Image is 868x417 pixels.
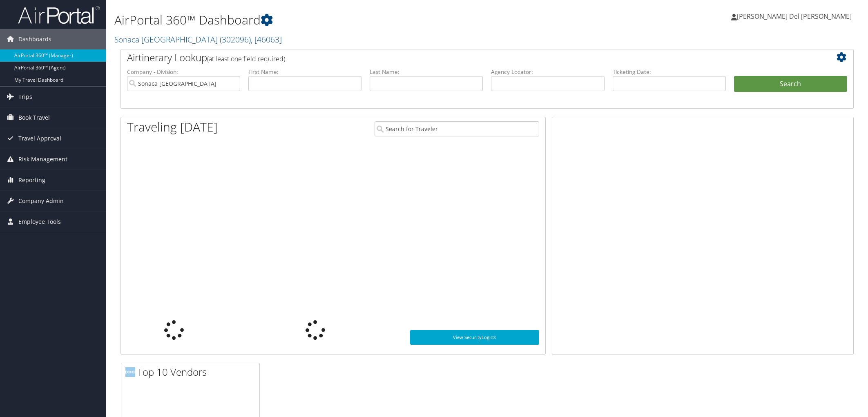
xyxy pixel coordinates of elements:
label: First Name: [248,68,361,76]
button: Search [734,76,847,92]
span: Reporting [18,170,45,190]
a: View SecurityLogic® [410,330,539,345]
span: Company Admin [18,191,64,211]
span: Employee Tools [18,212,61,232]
a: [PERSON_NAME] Del [PERSON_NAME] [731,4,860,29]
span: (at least one field required) [207,54,285,63]
label: Company - Division: [127,68,240,76]
span: , [ 46063 ] [251,34,282,45]
span: ( 302096 ) [220,34,251,45]
span: [PERSON_NAME] Del [PERSON_NAME] [737,12,852,21]
h1: AirPortal 360™ Dashboard [114,11,611,29]
label: Agency Locator: [491,68,604,76]
span: Dashboards [18,29,51,49]
span: Risk Management [18,149,67,169]
img: airportal-logo.png [18,5,100,25]
img: domo-logo.png [125,367,135,377]
span: Book Travel [18,107,50,128]
label: Ticketing Date: [613,68,726,76]
h2: Airtinerary Lookup [127,51,786,65]
h1: Traveling [DATE] [127,118,218,136]
span: Travel Approval [18,128,61,149]
span: Trips [18,87,32,107]
h2: Top 10 Vendors [125,365,259,379]
input: Search for Traveler [375,121,539,136]
a: Sonaca [GEOGRAPHIC_DATA] [114,34,282,45]
label: Last Name: [370,68,483,76]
